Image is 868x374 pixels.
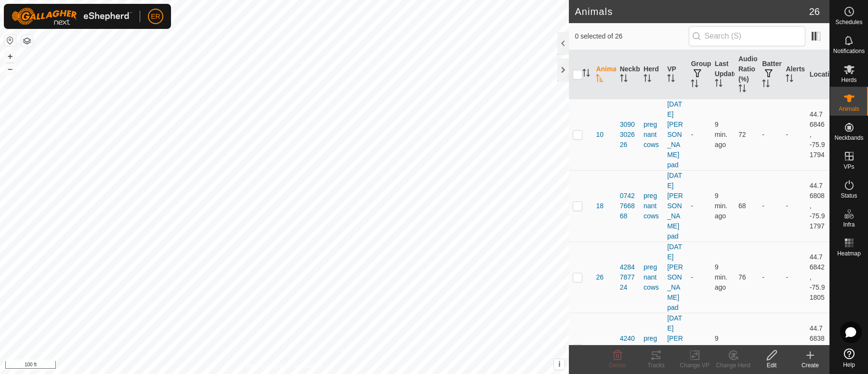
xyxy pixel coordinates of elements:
p-sorticon: Activate to sort [582,70,590,78]
p-sorticon: Activate to sort [715,80,723,88]
th: Location [806,50,829,99]
span: Aug 26, 2025, 7:05 AM [715,334,727,362]
div: 4284787724 [620,262,636,293]
button: Map Layers [21,35,33,47]
span: Status [841,193,857,199]
span: Herds [841,77,856,83]
div: 0742766868 [620,191,636,221]
p-sorticon: Activate to sort [738,86,746,93]
p-sorticon: Activate to sort [762,81,770,89]
td: - [782,170,805,241]
td: - [687,241,710,313]
img: Gallagher Logo [12,8,132,25]
div: 4240204370 [620,334,636,364]
td: 44.76808, -75.91797 [806,170,829,241]
span: Aug 26, 2025, 7:05 AM [715,120,727,148]
td: - [782,99,805,170]
p-sorticon: Activate to sort [691,81,698,89]
th: Alerts [782,50,805,99]
span: 0 selected of 26 [575,31,688,41]
span: 26 [596,272,604,282]
th: Groups [687,50,710,99]
span: Heatmap [837,251,861,256]
span: 72 [738,131,746,138]
input: Search (S) [689,26,805,46]
th: VP [663,50,687,99]
button: – [4,63,16,75]
span: Delete [609,362,626,369]
th: Battery [758,50,782,99]
td: - [758,241,782,313]
th: Last Updated [711,50,735,99]
span: 33 [596,344,604,354]
div: Change Herd [714,361,752,370]
div: Change VP [675,361,714,370]
a: [DATE] [PERSON_NAME] pad [667,172,683,240]
td: - [687,170,710,241]
span: VPs [843,164,854,170]
td: 44.76842, -75.91805 [806,241,829,313]
th: Herd [640,50,663,99]
p-sorticon: Activate to sort [620,76,628,83]
div: Edit [752,361,791,370]
button: i [554,359,565,370]
a: [DATE] [PERSON_NAME] pad [667,100,683,169]
span: Help [843,362,855,368]
p-sorticon: Activate to sort [786,76,793,83]
button: + [4,51,16,62]
div: pregnant cows [644,120,659,150]
span: 10 [596,130,604,140]
a: Contact Us [294,361,322,370]
span: Schedules [835,19,862,25]
span: Aug 26, 2025, 7:05 AM [715,192,727,220]
span: 26 [809,4,820,19]
span: Neckbands [834,135,863,141]
span: Aug 26, 2025, 7:05 AM [715,263,727,291]
td: - [687,99,710,170]
td: 44.76846, -75.91794 [806,99,829,170]
button: Reset Map [4,35,16,46]
div: pregnant cows [644,191,659,221]
td: - [782,241,805,313]
td: - [758,99,782,170]
p-sorticon: Activate to sort [667,76,675,83]
div: Tracks [637,361,675,370]
div: Create [791,361,829,370]
a: Help [830,345,868,372]
span: 76 [738,273,746,281]
span: Infra [843,222,855,227]
h2: Animals [575,6,809,17]
a: [DATE] [PERSON_NAME] pad [667,243,683,311]
span: i [558,360,560,368]
div: 3090302626 [620,120,636,150]
span: Notifications [833,48,865,54]
span: 68 [738,202,746,210]
th: Animal [592,50,616,99]
span: 67 [738,345,746,352]
th: Neckband [616,50,640,99]
th: Audio Ratio (%) [735,50,758,99]
span: Animals [839,106,859,112]
span: 18 [596,201,604,211]
span: ER [151,12,160,22]
td: - [758,170,782,241]
p-sorticon: Activate to sort [644,76,651,83]
p-sorticon: Activate to sort [596,76,604,83]
div: pregnant cows [644,262,659,293]
div: pregnant cows [644,334,659,364]
a: Privacy Policy [247,361,283,370]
